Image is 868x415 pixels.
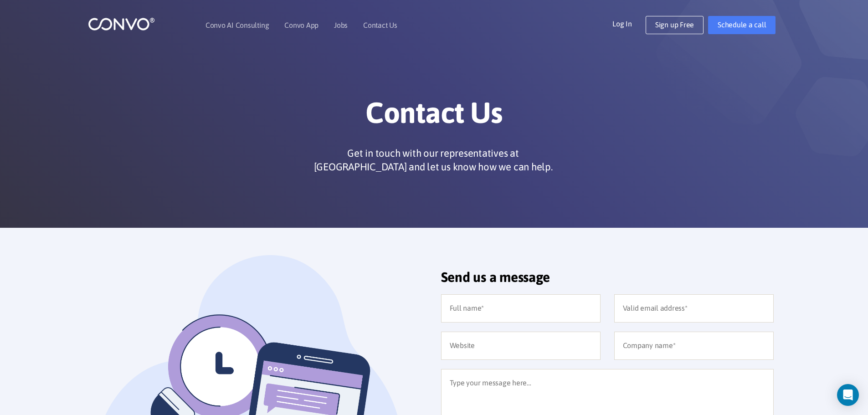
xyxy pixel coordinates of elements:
a: Jobs [334,21,348,29]
input: Valid email address* [614,294,774,323]
a: Contact Us [363,21,397,29]
a: Convo AI Consulting [205,21,269,29]
a: Schedule a call [708,16,776,34]
a: Convo App [284,21,318,29]
p: Get in touch with our representatives at [GEOGRAPHIC_DATA] and let us know how we can help. [310,146,556,174]
a: Sign up Free [646,16,704,34]
input: Website [441,332,601,360]
input: Full name* [441,294,601,323]
h1: Contact Us [181,95,687,137]
a: Log In [612,16,646,31]
input: Company name* [614,332,774,360]
div: Open Intercom Messenger [837,384,859,406]
img: logo_1.png [88,17,155,31]
h2: Send us a message [441,269,774,292]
